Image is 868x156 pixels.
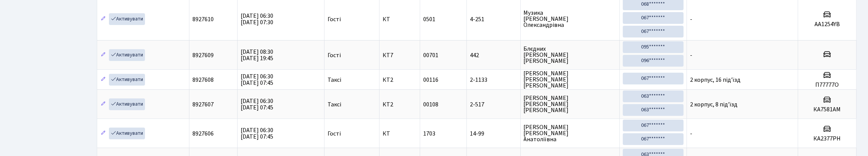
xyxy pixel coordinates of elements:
[524,95,616,113] span: [PERSON_NAME] [PERSON_NAME] [PERSON_NAME]
[383,101,416,108] span: КТ2
[423,129,435,138] span: 1703
[241,72,273,87] span: [DATE] 06:30 [DATE] 07:45
[470,52,517,58] span: 442
[328,101,341,108] span: Таксі
[690,100,737,109] span: 2 корпус, 8 під'їзд
[470,131,517,137] span: 14-99
[690,51,692,59] span: -
[801,81,853,89] h5: П77777O
[192,76,214,84] span: 8927608
[524,70,616,89] span: [PERSON_NAME] [PERSON_NAME] [PERSON_NAME]
[423,76,438,84] span: 00116
[423,100,438,109] span: 00108
[241,126,273,141] span: [DATE] 06:30 [DATE] 07:45
[328,131,341,137] span: Гості
[241,97,273,112] span: [DATE] 06:30 [DATE] 07:45
[470,16,517,22] span: 4-251
[801,106,853,113] h5: КА7581АМ
[192,51,214,59] span: 8927609
[423,51,438,59] span: 00701
[801,135,853,142] h5: КА2377РН
[690,76,740,84] span: 2 корпус, 16 під'їзд
[423,15,435,23] span: 0501
[241,48,273,62] span: [DATE] 08:30 [DATE] 19:45
[328,16,341,22] span: Гості
[690,129,692,138] span: -
[241,12,273,27] span: [DATE] 06:30 [DATE] 07:30
[690,15,692,23] span: -
[383,16,416,22] span: КТ
[192,129,214,138] span: 8927606
[524,10,616,28] span: Музика [PERSON_NAME] Олександрівна
[109,128,145,139] a: Активувати
[524,46,616,64] span: Блєдних [PERSON_NAME] [PERSON_NAME]
[470,101,517,108] span: 2-517
[328,52,341,58] span: Гості
[109,74,145,86] a: Активувати
[328,77,341,83] span: Таксі
[383,77,416,83] span: КТ2
[109,13,145,25] a: Активувати
[109,49,145,61] a: Активувати
[192,100,214,109] span: 8927607
[801,21,853,28] h5: АА1254YB
[383,131,416,137] span: КТ
[383,52,416,58] span: КТ7
[109,98,145,110] a: Активувати
[192,15,214,23] span: 8927610
[470,77,517,83] span: 2-1133
[524,124,616,142] span: [PERSON_NAME] [PERSON_NAME] Анатоліївна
